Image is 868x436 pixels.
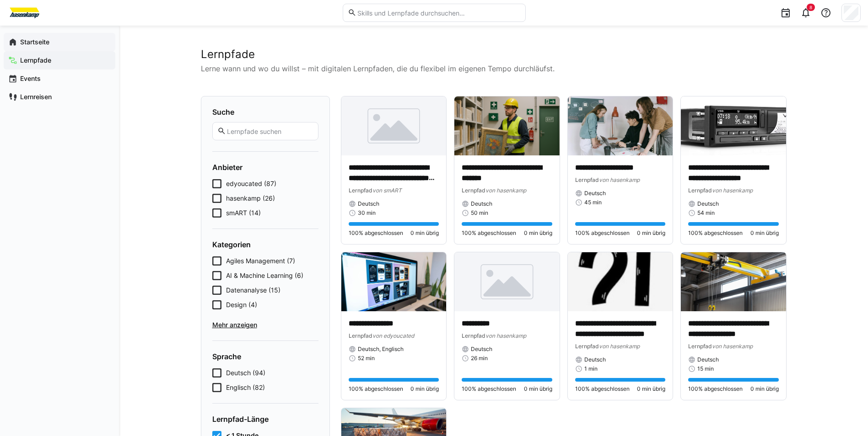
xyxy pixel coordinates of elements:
span: 52 min [358,355,375,362]
h4: Lernpfad-Länge [212,415,318,424]
span: 0 min übrig [637,385,665,393]
span: 54 min [697,209,715,217]
span: 0 min übrig [410,385,439,393]
span: 50 min [471,209,488,217]
span: Deutsch [584,356,606,363]
img: image [341,96,447,155]
span: 0 min übrig [637,229,665,237]
span: Deutsch [471,346,492,353]
span: Deutsch, Englisch [358,346,404,353]
h4: Anbieter [212,163,318,172]
span: 30 min [358,209,376,217]
span: von hasenkamp [712,187,753,194]
span: Lernpfad [575,176,599,183]
h4: Suche [212,107,318,117]
span: Design (4) [226,300,257,309]
img: image [341,252,447,311]
span: Lernpfad [575,343,599,350]
span: 100% abgeschlossen [688,229,743,237]
span: Agiles Management (7) [226,256,295,266]
span: 0 min übrig [750,385,779,393]
span: AI & Machine Learning (6) [226,271,303,280]
img: image [454,252,560,311]
span: Lernpfad [349,332,372,339]
span: Lernpfad [462,332,485,339]
span: Datenanalyse (15) [226,286,280,295]
span: von hasenkamp [599,343,640,350]
span: 100% abgeschlossen [349,385,403,393]
span: Deutsch [697,200,719,207]
span: 100% abgeschlossen [462,229,516,237]
h4: Kategorien [212,240,318,249]
span: Mehr anzeigen [212,320,318,330]
span: Deutsch [584,190,606,197]
span: 0 min übrig [524,385,552,393]
span: Lernpfad [688,187,712,194]
span: von hasenkamp [599,176,640,183]
span: 26 min [471,355,488,362]
span: smART (14) [226,208,261,218]
span: 100% abgeschlossen [462,385,516,393]
span: von hasenkamp [485,187,526,194]
input: Lernpfade suchen [226,127,313,135]
img: image [681,96,786,155]
img: image [568,252,673,311]
span: von hasenkamp [485,332,526,339]
span: 8 [809,5,812,10]
span: Deutsch [471,200,492,207]
span: 0 min übrig [410,229,439,237]
img: image [454,96,560,155]
span: Deutsch [697,356,719,363]
input: Skills und Lernpfade durchsuchen… [356,9,520,17]
span: von hasenkamp [712,343,753,350]
span: 100% abgeschlossen [688,385,743,393]
img: image [568,96,673,155]
h4: Sprache [212,352,318,361]
span: Lernpfad [462,187,485,194]
span: hasenkamp (26) [226,194,275,203]
span: Englisch (82) [226,383,265,392]
span: 100% abgeschlossen [349,229,403,237]
span: 100% abgeschlossen [575,229,630,237]
span: edyoucated (87) [226,179,276,188]
span: Deutsch (94) [226,368,265,378]
span: 100% abgeschlossen [575,385,630,393]
img: image [681,252,786,311]
span: 15 min [697,365,714,372]
span: 0 min übrig [750,229,779,237]
span: 0 min übrig [524,229,552,237]
span: Lernpfad [688,343,712,350]
span: von edyoucated [372,332,414,339]
h2: Lernpfade [201,48,787,61]
p: Lerne wann und wo du willst – mit digitalen Lernpfaden, die du flexibel im eigenen Tempo durchläu... [201,63,787,74]
span: 45 min [584,199,602,206]
span: Deutsch [358,200,379,207]
span: Lernpfad [349,187,372,194]
span: von smART [372,187,402,194]
span: 1 min [584,365,598,372]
